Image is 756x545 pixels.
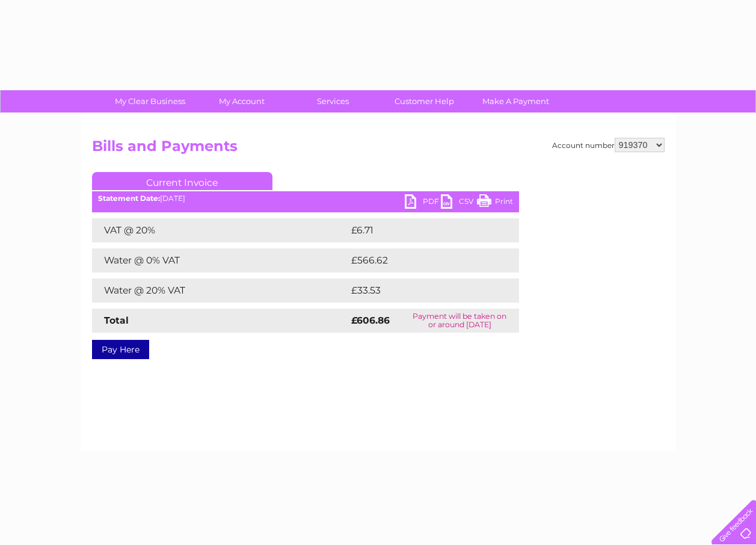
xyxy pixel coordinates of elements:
strong: £606.86 [351,315,390,326]
a: Print [477,194,513,212]
a: PDF [405,194,441,212]
a: Make A Payment [466,90,565,112]
b: Statement Date: [98,194,160,203]
td: Water @ 0% VAT [92,248,348,272]
td: £33.53 [348,279,494,303]
a: Pay Here [92,340,149,359]
a: Services [283,90,383,112]
td: VAT @ 20% [92,218,348,242]
td: Water @ 20% VAT [92,279,348,303]
h2: Bills and Payments [92,138,665,161]
a: Current Invoice [92,172,272,190]
td: £6.71 [348,218,489,242]
td: £566.62 [348,248,498,272]
div: Account number [552,138,665,152]
div: [DATE] [92,194,519,203]
strong: Total [104,315,129,326]
a: My Clear Business [100,90,200,112]
a: Customer Help [375,90,474,112]
a: My Account [192,90,291,112]
td: Payment will be taken on or around [DATE] [401,309,518,333]
a: CSV [441,194,477,212]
